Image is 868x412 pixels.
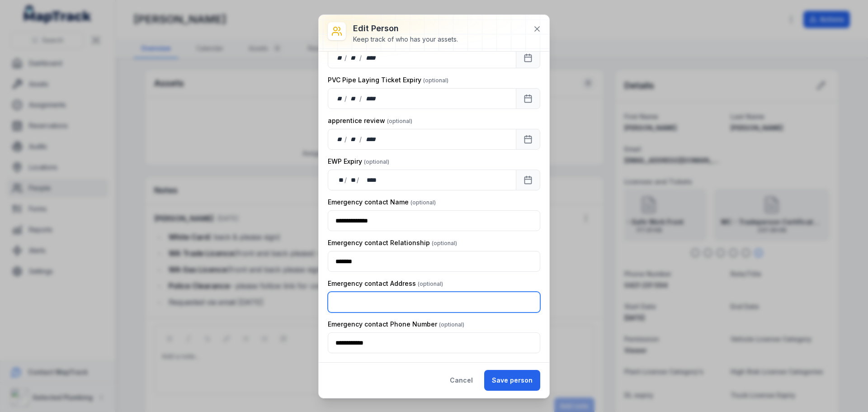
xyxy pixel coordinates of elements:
[363,53,379,62] div: year,
[348,175,357,185] div: month,
[353,22,458,35] h3: Edit person
[328,157,389,166] label: EWP Expiry
[328,198,436,207] label: Emergency contact Name
[363,135,379,144] div: year,
[357,175,360,185] div: /
[360,175,377,185] div: year,
[348,94,360,103] div: month,
[348,53,360,62] div: month,
[344,94,348,103] div: /
[359,94,363,103] div: /
[442,370,481,391] button: Cancel
[335,53,344,62] div: day,
[516,170,540,190] button: Calendar
[344,135,348,144] div: /
[484,370,540,391] button: Save person
[363,94,379,103] div: year,
[516,88,540,109] button: Calendar
[359,53,363,62] div: /
[344,53,348,62] div: /
[335,135,344,144] div: day,
[344,175,348,185] div: /
[359,135,363,144] div: /
[516,129,540,150] button: Calendar
[328,320,464,329] label: Emergency contact Phone Number
[335,94,344,103] div: day,
[516,47,540,68] button: Calendar
[328,116,412,125] label: apprentice review
[328,238,457,247] label: Emergency contact Relationship
[348,135,360,144] div: month,
[328,279,443,288] label: Emergency contact Address
[328,76,448,85] label: PVC Pipe Laying Ticket Expiry
[353,35,458,44] div: Keep track of who has your assets.
[335,175,344,185] div: day,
